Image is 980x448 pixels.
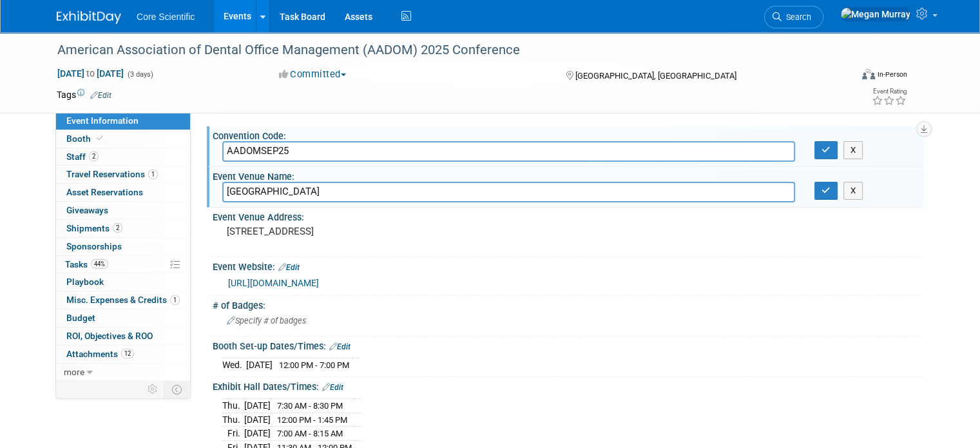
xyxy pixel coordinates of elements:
[66,115,139,126] span: Event Information
[246,358,273,372] td: [DATE]
[66,295,180,305] span: Misc. Expenses & Credits
[244,413,271,427] td: [DATE]
[66,133,106,144] span: Booth
[227,316,306,326] span: Specify # of badges
[66,151,99,162] span: Staff
[56,166,190,183] a: Travel Reservations1
[222,399,244,413] td: Thu.
[57,68,124,79] span: [DATE] [DATE]
[843,182,863,200] button: X
[65,259,108,269] span: Tasks
[66,241,122,251] span: Sponsorships
[142,381,164,398] td: Personalize Event Tab Strip
[90,91,111,100] a: Edit
[66,169,158,179] span: Travel Reservations
[126,70,153,79] span: (3 days)
[222,427,244,441] td: Fri.
[213,377,923,394] div: Exhibit Hall Dates/Times:
[277,415,347,425] span: 12:00 PM - 1:45 PM
[56,346,190,363] a: Attachments12
[277,401,343,411] span: 7:30 AM - 8:30 PM
[279,360,349,370] span: 12:00 PM - 7:00 PM
[66,187,143,197] span: Asset Reservations
[840,7,911,21] img: Megan Murray
[56,148,190,166] a: Staff2
[56,309,190,327] a: Budget
[56,327,190,345] a: ROI, Objectives & ROO
[56,291,190,309] a: Misc. Expenses & Credits1
[66,205,108,215] span: Giveaways
[91,259,108,269] span: 44%
[277,429,343,438] span: 7:00 AM - 8:15 AM
[213,336,923,353] div: Booth Set-up Dates/Times:
[66,331,153,341] span: ROI, Objectives & ROO
[66,349,134,359] span: Attachments
[244,399,271,413] td: [DATE]
[227,226,495,237] pre: [STREET_ADDRESS]
[278,263,300,272] a: Edit
[148,170,158,179] span: 1
[213,167,923,183] div: Event Venue Name:
[113,223,122,233] span: 2
[329,342,351,351] a: Edit
[56,238,190,255] a: Sponsorships
[222,358,246,372] td: Wed.
[89,151,99,161] span: 2
[213,296,923,312] div: # of Badges:
[97,135,103,142] i: Booth reservation complete
[228,278,319,288] a: [URL][DOMAIN_NAME]
[213,126,923,142] div: Convention Code:
[56,202,190,219] a: Giveaways
[274,68,351,81] button: Committed
[53,39,835,62] div: American Association of Dental Office Management (AADOM) 2025 Conference
[121,349,134,358] span: 12
[843,141,863,159] button: X
[877,70,907,79] div: In-Person
[56,364,190,381] a: more
[575,71,736,81] span: [GEOGRAPHIC_DATA], [GEOGRAPHIC_DATA]
[764,6,823,28] a: Search
[66,223,122,233] span: Shipments
[56,273,190,291] a: Playbook
[57,88,111,101] td: Tags
[862,69,875,79] img: Format-Inperson.png
[213,208,923,224] div: Event Venue Address:
[66,313,95,323] span: Budget
[782,67,907,86] div: Event Format
[137,12,195,22] span: Core Scientific
[56,130,190,148] a: Booth
[56,112,190,130] a: Event Information
[56,220,190,237] a: Shipments2
[66,277,104,287] span: Playbook
[56,184,190,201] a: Asset Reservations
[164,381,191,398] td: Toggle Event Tabs
[213,257,923,274] div: Event Website:
[782,12,811,22] span: Search
[56,256,190,273] a: Tasks44%
[222,413,244,427] td: Thu.
[170,295,180,305] span: 1
[57,11,121,24] img: ExhibitDay
[872,88,907,95] div: Event Rating
[84,68,97,79] span: to
[244,427,271,441] td: [DATE]
[322,383,343,392] a: Edit
[64,367,84,377] span: more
